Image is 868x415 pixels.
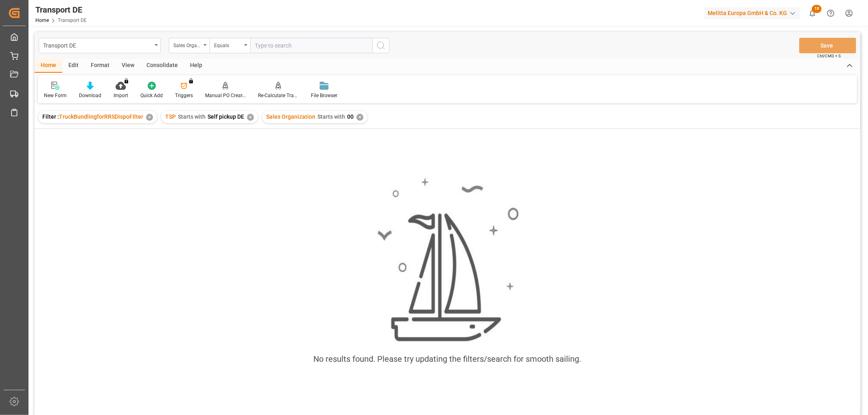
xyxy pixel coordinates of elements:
[178,113,206,120] span: Starts with
[44,92,67,99] div: New Form
[317,113,345,120] span: Starts with
[822,4,840,22] button: Help Center
[140,59,184,73] div: Consolidate
[799,38,856,53] button: Save
[35,4,87,16] div: Transport DE
[35,17,49,23] a: Home
[704,5,803,21] button: Melitta Europa GmbH & Co. KG
[39,38,161,53] button: open menu
[43,40,152,50] div: Transport DE
[247,114,254,121] div: ✕
[250,38,372,53] input: Type to search
[314,353,582,365] div: No results found. Please try updating the filters/search for smooth sailing.
[266,113,315,120] span: Sales Organization
[210,38,250,53] button: open menu
[817,53,841,59] span: Ctrl/CMD + S
[803,4,822,22] button: show 18 new notifications
[184,59,208,73] div: Help
[311,92,337,99] div: File Browser
[169,38,210,53] button: open menu
[258,92,299,99] div: Re-Calculate Transport Costs
[347,113,354,120] span: 00
[214,40,242,49] div: Equals
[35,59,62,73] div: Home
[62,59,85,73] div: Edit
[42,113,59,120] span: Filter :
[116,59,140,73] div: View
[140,92,163,99] div: Quick Add
[372,38,389,53] button: search button
[205,92,246,99] div: Manual PO Creation
[173,40,201,49] div: Sales Organization
[85,59,116,73] div: Format
[812,5,822,13] span: 18
[79,92,101,99] div: Download
[208,113,244,120] span: Self pickup DE
[704,7,800,19] div: Melitta Europa GmbH & Co. KG
[59,113,143,120] span: TruckBundlingforRRSDispoFIlter
[356,114,363,121] div: ✕
[165,113,176,120] span: TSP
[376,177,519,343] img: smooth_sailing.jpeg
[146,114,153,121] div: ✕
